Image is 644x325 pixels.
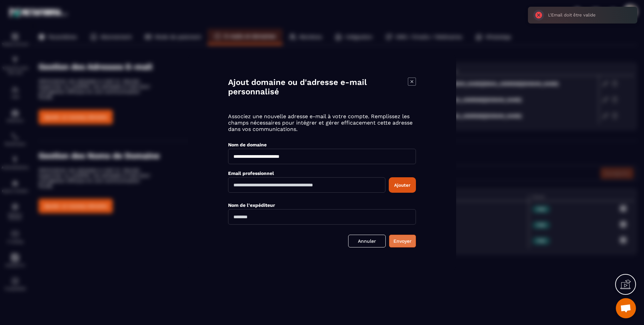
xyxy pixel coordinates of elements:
label: Nom de l'expéditeur [228,202,275,208]
a: Annuler [348,235,386,247]
label: Email professionnel [228,171,274,176]
p: Associez une nouvelle adresse e-mail à votre compte. Remplissez les champs nécessaires pour intég... [228,113,416,132]
button: Envoyer [389,235,416,247]
button: Ajouter [389,177,416,193]
div: Ouvrir le chat [616,298,636,318]
label: Nom de domaine [228,142,267,147]
h4: Ajout domaine ou d'adresse e-mail personnalisé [228,78,408,96]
